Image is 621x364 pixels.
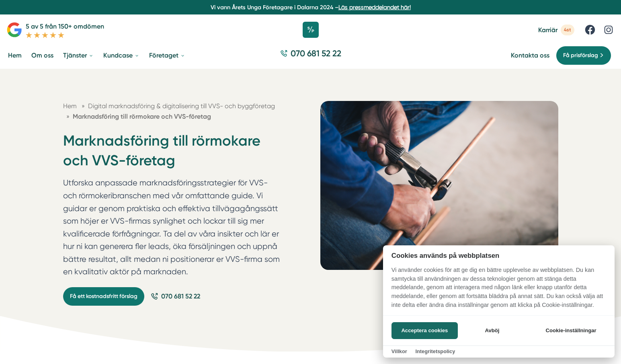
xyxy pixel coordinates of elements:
h2: Cookies används på webbplatsen [383,252,615,259]
button: Cookie-inställningar [536,322,606,339]
button: Acceptera cookies [391,322,458,339]
a: Villkor [391,348,407,354]
p: Vi använder cookies för att ge dig en bättre upplevelse av webbplatsen. Du kan samtycka till anvä... [383,266,615,315]
a: Integritetspolicy [415,348,455,354]
button: Avböj [460,322,524,339]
